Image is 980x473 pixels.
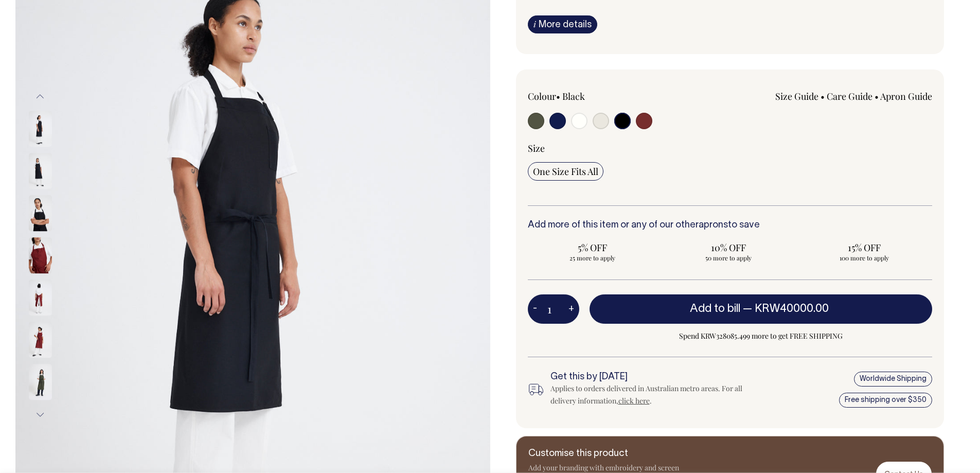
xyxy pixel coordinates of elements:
h6: Add more of this item or any of our other to save [528,220,933,231]
span: Spend KRW328085.499 more to get FREE SHIPPING [590,330,933,342]
span: 25 more to apply [533,254,652,262]
a: aprons [699,221,728,230]
span: i [533,19,536,29]
h6: Get this by [DATE] [550,372,749,382]
button: + [563,299,579,320]
img: black [29,111,52,147]
div: Applies to orders delivered in Australian metro areas. For all delivery information, . [550,382,749,407]
input: 15% OFF 100 more to apply [799,238,929,265]
a: Care Guide [827,90,872,102]
span: 10% OFF [669,241,788,254]
a: iMore details [528,15,597,33]
a: click here [618,396,650,406]
img: burgundy [29,280,52,316]
div: Colour [528,90,690,102]
h6: Customise this product [528,449,693,459]
button: Next [32,404,48,427]
input: 10% OFF 50 more to apply [664,238,793,265]
a: Size Guide [775,90,818,102]
input: 5% OFF 25 more to apply [528,238,657,265]
span: One Size Fits All [533,165,598,178]
img: black [29,153,52,189]
span: 100 more to apply [805,254,924,262]
img: burgundy [29,238,52,274]
button: - [528,299,542,320]
span: KRW40000.00 [755,304,829,314]
span: • [821,90,825,102]
div: Size [528,142,933,154]
button: Previous [32,85,48,108]
span: — [743,304,831,314]
label: Black [562,90,585,102]
span: • [556,90,560,102]
span: Add to bill [690,304,740,314]
span: • [875,90,879,102]
a: Apron Guide [880,90,932,102]
span: 15% OFF [805,241,924,254]
img: Birdy Apron [29,322,52,358]
button: Add to bill —KRW40000.00 [590,294,933,323]
span: 5% OFF [533,241,652,254]
input: One Size Fits All [528,162,603,181]
img: olive [29,364,52,400]
span: 50 more to apply [669,254,788,262]
img: black [29,196,52,232]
